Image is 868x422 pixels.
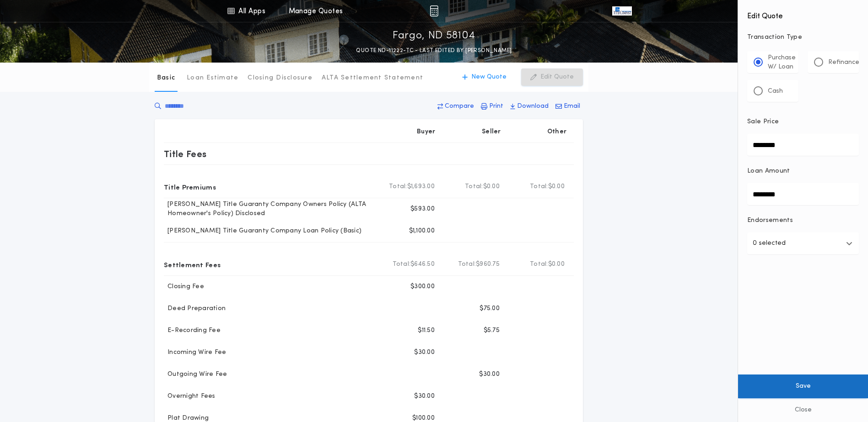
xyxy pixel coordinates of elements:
[747,167,790,176] p: Loan Amount
[164,370,227,379] p: Outgoing Wire Fee
[747,134,859,156] input: Sale Price
[747,5,859,22] h4: Edit Quote
[768,53,796,72] p: Purchase W/ Loan
[414,392,435,401] p: $30.00
[418,326,435,335] p: $11.50
[458,260,476,269] b: Total:
[479,370,500,379] p: $30.00
[248,74,313,83] p: Closing Disclosure
[530,260,548,269] b: Total:
[164,348,226,357] p: Incoming Wire Fee
[478,98,506,115] button: Print
[747,183,859,205] input: Loan Amount
[417,127,435,137] p: Buyer
[445,102,474,111] p: Compare
[517,102,549,111] p: Download
[453,69,516,86] button: New Quote
[465,182,483,191] b: Total:
[410,260,435,269] span: $646.50
[747,33,859,42] p: Transaction Type
[548,260,565,269] span: $0.00
[164,227,361,236] p: [PERSON_NAME] Title Guaranty Company Loan Policy (Basic)
[164,326,221,335] p: E-Recording Fee
[430,5,438,16] img: img
[553,98,583,115] button: Email
[747,216,859,225] p: Endorsements
[164,282,204,291] p: Closing Fee
[407,182,435,191] span: $1,693.00
[393,260,411,269] b: Total:
[389,182,407,191] b: Total:
[393,29,475,43] p: Fargo, ND 58104
[521,69,583,86] button: Edit Quote
[164,304,226,313] p: Deed Preparation
[547,127,566,137] p: Other
[356,46,512,55] p: QUOTE ND-11222-TC - LAST EDITED BY [PERSON_NAME]
[564,102,580,111] p: Email
[489,102,503,111] p: Print
[612,6,631,16] img: vs-icon
[753,238,786,249] p: 0 selected
[471,73,507,82] p: New Quote
[187,74,238,83] p: Loan Estimate
[768,87,783,96] p: Cash
[828,58,859,67] p: Refinance
[410,282,435,291] p: $300.00
[410,205,435,214] p: $593.00
[435,98,477,115] button: Compare
[164,392,216,401] p: Overnight Fees
[482,127,501,137] p: Seller
[322,74,423,83] p: ALTA Settlement Statement
[530,182,548,191] b: Total:
[164,147,207,161] p: Title Fees
[738,375,868,398] button: Save
[540,73,574,82] p: Edit Quote
[414,348,435,357] p: $30.00
[164,179,216,194] p: Title Premiums
[164,257,221,272] p: Settlement Fees
[164,200,377,218] p: [PERSON_NAME] Title Guaranty Company Owners Policy (ALTA Homeowner's Policy) Disclosed
[507,98,551,115] button: Download
[747,117,779,127] p: Sale Price
[484,326,500,335] p: $5.75
[476,260,500,269] span: $960.75
[483,182,500,191] span: $0.00
[157,74,175,83] p: Basic
[738,398,868,422] button: Close
[548,182,565,191] span: $0.00
[480,304,500,313] p: $75.00
[409,227,435,236] p: $1,100.00
[747,232,859,254] button: 0 selected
